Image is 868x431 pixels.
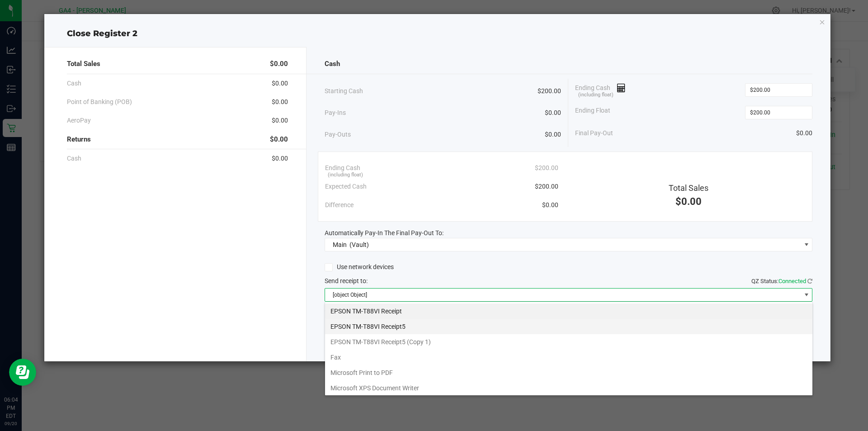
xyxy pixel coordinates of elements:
span: QZ Status: [751,278,812,284]
span: AeroPay [67,116,91,125]
label: Use network devices [325,262,394,272]
span: $0.00 [542,200,558,210]
span: Automatically Pay-In The Final Pay-Out To: [325,229,443,237]
span: Send receipt to: [325,277,368,284]
span: $200.00 [538,86,561,96]
span: $0.00 [270,59,288,69]
span: Cash [67,154,81,163]
span: Pay-Ins [325,108,346,118]
span: Cash [325,59,340,69]
span: Ending Float [575,106,610,119]
span: $0.00 [796,128,812,138]
li: Fax [325,350,812,365]
span: $0.00 [272,79,288,88]
span: Pay-Outs [325,130,351,139]
li: EPSON TM-T88VI Receipt5 [325,319,812,334]
span: $200.00 [535,163,558,173]
span: $200.00 [535,182,558,191]
span: Main [333,241,347,248]
span: $0.00 [272,97,288,107]
iframe: Resource center [9,359,36,386]
span: (Vault) [349,241,369,248]
span: Cash [67,79,81,88]
span: $0.00 [675,196,702,207]
span: $0.00 [272,154,288,163]
li: EPSON TM-T88VI Receipt5 (Copy 1) [325,334,812,350]
span: $0.00 [545,108,561,118]
span: Connected [778,278,806,284]
div: Close Register 2 [44,28,831,40]
li: EPSON TM-T88VI Receipt [325,303,812,319]
span: (including float) [328,171,363,179]
span: Ending Cash [325,163,360,173]
span: $0.00 [545,130,561,139]
span: Final Pay-Out [575,128,613,138]
li: Microsoft Print to PDF [325,365,812,380]
span: $0.00 [270,134,288,145]
span: Total Sales [67,59,100,69]
span: Ending Cash [575,83,626,97]
span: Difference [325,200,354,210]
li: Microsoft XPS Document Writer [325,380,812,396]
span: Total Sales [669,183,708,193]
span: Expected Cash [325,182,367,191]
span: $0.00 [272,116,288,125]
div: Returns [67,130,288,149]
span: (including float) [578,91,613,99]
span: Starting Cash [325,86,363,96]
span: Point of Banking (POB) [67,97,132,107]
span: [object Object] [325,289,801,301]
